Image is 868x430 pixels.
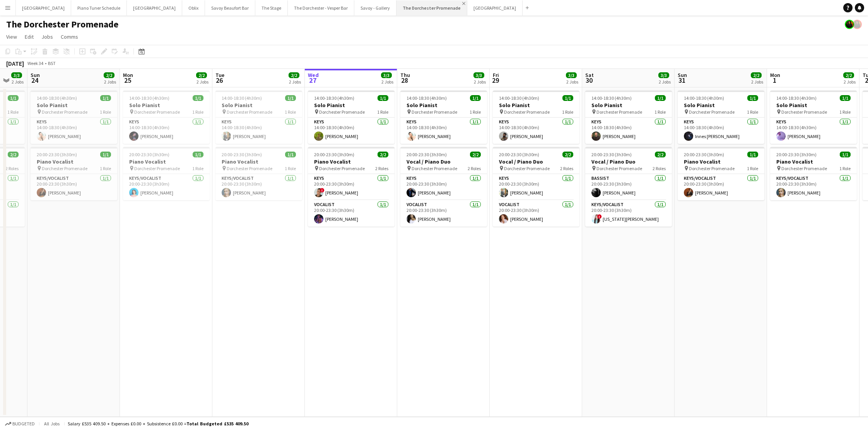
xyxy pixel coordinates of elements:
h3: Piano Vocalist [215,158,302,165]
app-job-card: 20:00-23:30 (3h30m)1/1Piano Vocalist Dorchester Promenade1 RoleKeys/Vocalist1/120:00-23:30 (3h30m... [678,147,764,200]
span: 3/3 [11,72,22,78]
span: Dorchester Promenade [412,166,457,171]
span: 1 Role [192,166,203,171]
button: Savoy Beaufort Bar [205,0,255,15]
span: 14:00-18:30 (4h30m) [776,95,817,101]
span: 2/2 [843,72,854,78]
span: 14:00-18:30 (4h30m) [407,95,447,101]
span: 1 Role [654,109,666,115]
span: Sun [31,72,40,78]
span: 2/2 [8,152,19,157]
span: 20:00-23:30 (3h30m) [407,152,447,157]
app-card-role: Keys1/120:00-23:30 (3h30m)[PERSON_NAME] [493,174,579,200]
app-card-role: Keys1/114:00-18:30 (4h30m)Innes [PERSON_NAME] [678,118,764,144]
span: 2 Roles [375,166,388,171]
span: Dorchester Promenade [689,166,735,171]
app-job-card: 14:00-18:30 (4h30m)1/1Solo Pianist Dorchester Promenade1 RoleKeys1/114:00-18:30 (4h30m)[PERSON_NAME] [400,90,487,144]
div: 2 Jobs [381,79,393,85]
span: 2/2 [289,72,299,78]
span: 1/1 [193,95,203,101]
button: The Dorchester - Vesper Bar [288,0,354,15]
span: Dorchester Promenade [596,166,642,171]
span: 1/1 [193,152,203,157]
span: 2/2 [470,152,481,157]
span: 1 Role [747,166,758,171]
app-card-role: Keys1/120:00-23:30 (3h30m)[PERSON_NAME] [400,174,487,200]
h3: Piano Vocalist [123,158,210,165]
span: Mon [123,72,133,78]
span: 1 Role [839,166,851,171]
span: 1 Role [377,109,388,115]
span: 20:00-23:30 (3h30m) [314,152,354,157]
span: Dorchester Promenade [689,109,735,115]
h3: Solo Pianist [31,102,117,109]
h3: Solo Pianist [215,102,302,109]
app-job-card: 20:00-23:30 (3h30m)1/1Piano Vocalist Dorchester Promenade1 RoleKeys/Vocalist1/120:00-23:30 (3h30m... [215,147,302,200]
span: 14:00-18:30 (4h30m) [37,95,77,101]
span: 26 [214,76,224,85]
span: 1 Role [470,109,481,115]
app-card-role: Keys1/114:00-18:30 (4h30m)[PERSON_NAME] [400,118,487,144]
app-card-role: Keys/Vocalist1/120:00-23:30 (3h30m)[PERSON_NAME] [678,174,764,200]
span: Sun [678,72,687,78]
span: 3/3 [658,72,669,78]
div: BST [48,60,56,66]
app-job-card: 14:00-18:30 (4h30m)1/1Solo Pianist Dorchester Promenade1 RoleKeys1/114:00-18:30 (4h30m)[PERSON_NAME] [31,90,117,144]
span: 1/1 [840,152,851,157]
span: Dorchester Promenade [42,166,87,171]
h1: The Dorchester Promenade [6,19,118,30]
button: [GEOGRAPHIC_DATA] [127,0,182,15]
app-job-card: 14:00-18:30 (4h30m)1/1Solo Pianist Dorchester Promenade1 RoleKeys1/114:00-18:30 (4h30m)[PERSON_NAME] [123,90,210,144]
div: 14:00-18:30 (4h30m)1/1Solo Pianist Dorchester Promenade1 RoleKeys1/114:00-18:30 (4h30m)[PERSON_NAME] [308,90,395,144]
div: 2 Jobs [474,79,486,85]
span: 29 [492,76,499,85]
span: 1 Role [747,109,758,115]
a: Jobs [38,32,56,42]
span: Dorchester Promenade [227,166,272,171]
span: 20:00-23:30 (3h30m) [591,152,632,157]
span: 1 Role [839,109,851,115]
span: 1/1 [100,152,111,157]
app-job-card: 20:00-23:30 (3h30m)1/1Piano Vocalist Dorchester Promenade1 RoleKeys/Vocalist1/120:00-23:30 (3h30m... [123,147,210,200]
a: Comms [58,32,81,42]
button: Piano Tuner Schedule [71,0,127,15]
span: 2 Roles [560,166,573,171]
div: 20:00-23:30 (3h30m)2/2Vocal / Piano Duo Dorchester Promenade2 RolesBassist1/120:00-23:30 (3h30m)[... [585,147,672,227]
app-job-card: 20:00-23:30 (3h30m)2/2Vocal / Piano Duo Dorchester Promenade2 RolesKeys1/120:00-23:30 (3h30m)[PER... [400,147,487,227]
div: [DATE] [6,60,24,67]
span: 1 Role [100,109,111,115]
span: 3/3 [473,72,484,78]
h3: Piano Vocalist [308,158,395,165]
span: 1/1 [470,95,481,101]
span: 1 Role [192,109,203,115]
app-card-role: Keys/Vocalist1/120:00-23:30 (3h30m)![US_STATE][PERSON_NAME] [585,200,672,227]
app-job-card: 20:00-23:30 (3h30m)1/1Piano Vocalist Dorchester Promenade1 RoleKeys/Vocalist1/120:00-23:30 (3h30m... [770,147,857,200]
span: 1/1 [562,95,573,101]
div: 2 Jobs [659,79,671,85]
div: 2 Jobs [289,79,301,85]
h3: Solo Pianist [678,102,764,109]
span: 14:00-18:30 (4h30m) [684,95,724,101]
span: 1/1 [285,152,296,157]
span: 20:00-23:30 (3h30m) [499,152,539,157]
span: Mon [770,72,780,78]
span: 25 [122,76,133,85]
span: 20:00-23:30 (3h30m) [37,152,77,157]
span: Dorchester Promenade [781,166,827,171]
a: Edit [22,32,37,42]
app-user-avatar: Celine Amara [853,20,862,29]
span: 1 Role [285,166,296,171]
span: 28 [399,76,410,85]
span: Dorchester Promenade [504,166,550,171]
div: 14:00-18:30 (4h30m)1/1Solo Pianist Dorchester Promenade1 RoleKeys1/114:00-18:30 (4h30m)Innes [PER... [678,90,764,144]
span: 1 Role [562,109,573,115]
div: 14:00-18:30 (4h30m)1/1Solo Pianist Dorchester Promenade1 RoleKeys1/114:00-18:30 (4h30m)[PERSON_NAME] [585,90,672,144]
span: 14:00-18:30 (4h30m) [222,95,262,101]
span: Jobs [41,33,53,40]
span: 1/1 [8,95,19,101]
